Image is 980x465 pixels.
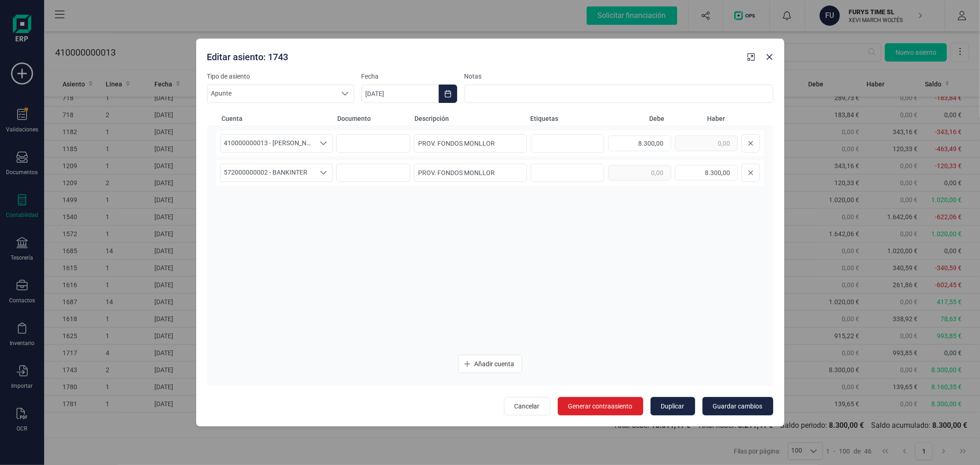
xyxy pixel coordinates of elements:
button: Cancelar [504,397,550,415]
div: Seleccione una cuenta [315,164,333,181]
span: Guardar cambios [713,402,763,411]
span: Añadir cuenta [474,359,514,369]
button: Guardar cambios [702,397,773,415]
input: 0,00 [675,165,738,181]
span: Apunte [208,85,336,102]
span: 410000000013 - [PERSON_NAME] [221,135,315,152]
button: Close [762,50,777,64]
span: Documento [338,114,411,123]
label: Notas [465,72,773,81]
label: Tipo de asiento [207,72,354,81]
span: Duplicar [661,402,685,411]
span: Haber [668,114,725,123]
button: Generar contraasiento [558,397,643,415]
button: Duplicar [651,397,695,415]
span: Cancelar [515,402,540,411]
input: 0,00 [608,165,671,181]
span: Debe [608,114,665,123]
span: Descripción [415,114,527,123]
label: Fecha [362,72,457,81]
span: 572000000002 - BANKINTER [221,164,315,181]
div: Seleccione una cuenta [315,135,333,152]
input: 0,00 [608,136,671,151]
button: Choose Date [439,85,457,103]
button: Añadir cuenta [458,355,522,373]
input: 0,00 [675,136,738,151]
div: Editar asiento: 1743 [204,47,744,63]
span: Etiquetas [531,114,604,123]
span: Cuenta [222,114,334,123]
span: Generar contraasiento [568,402,633,411]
